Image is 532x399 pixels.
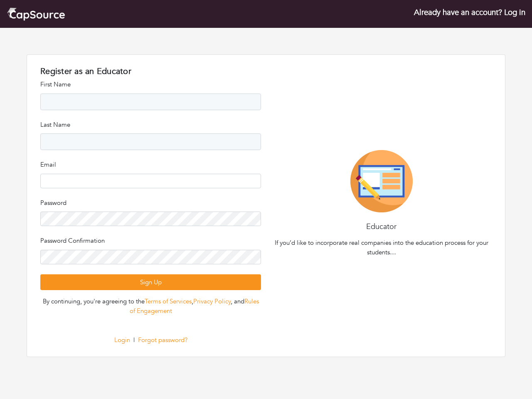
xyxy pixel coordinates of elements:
[7,7,65,21] img: cap_logo.png
[414,7,525,18] a: Already have an account? Log in
[40,297,261,315] div: By continuing, you're agreeing to the , , and
[40,66,261,76] h1: Register as an Educator
[350,150,413,212] img: Educator-Icon-31d5a1e457ca3f5474c6b92ab10a5d5101c9f8fbafba7b88091835f1a8db102f.png
[40,120,261,130] p: Last Name
[145,297,192,305] a: Terms of Services
[193,297,231,305] a: Privacy Policy
[138,336,187,344] a: Forgot password?
[40,80,261,89] p: First Name
[114,336,130,344] a: Login
[271,222,492,232] h4: Educator
[271,238,492,257] p: If you’d like to incorporate real companies into the education process for your students…
[130,297,259,315] a: Rules of Engagement
[40,198,261,208] p: Password
[40,236,261,246] p: Password Confirmation
[40,274,261,291] button: Sign Up
[133,336,135,344] span: |
[40,160,261,170] p: Email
